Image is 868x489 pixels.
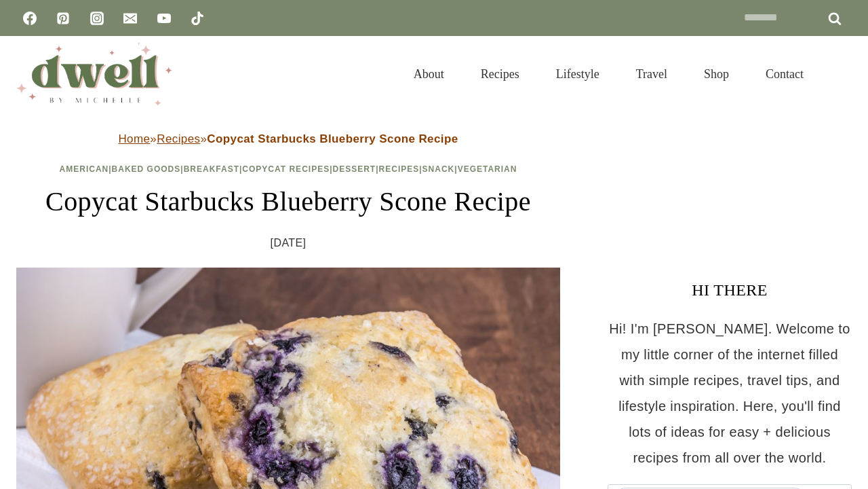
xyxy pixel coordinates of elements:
a: Pinterest [50,5,77,32]
a: TikTok [184,5,211,32]
p: Hi! I'm [PERSON_NAME]. Welcome to my little corner of the internet filled with simple recipes, tr... [608,316,852,471]
a: Lifestyle [538,50,618,98]
a: Recipes [157,132,200,145]
nav: Primary Navigation [395,50,822,98]
a: Vegetarian [458,164,517,174]
a: Breakfast [184,164,239,174]
a: About [395,50,462,98]
a: Copycat Recipes [242,164,330,174]
a: Baked Goods [112,164,181,174]
h3: HI THERE [608,278,852,302]
img: DWELL by michelle [16,43,172,105]
strong: Copycat Starbucks Blueberry Scone Recipe [207,132,458,145]
a: Recipes [379,164,420,174]
h1: Copycat Starbucks Blueberry Scone Recipe [16,181,560,222]
a: American [60,164,109,174]
a: Shop [686,50,747,98]
span: | | | | | | | [60,164,517,174]
a: Recipes [462,50,538,98]
a: YouTube [151,5,178,32]
a: Travel [618,50,686,98]
button: View Search Form [829,62,852,86]
a: Email [117,5,144,32]
a: Facebook [16,5,43,32]
a: Home [118,132,150,145]
a: Contact [747,50,822,98]
span: » » [118,132,458,145]
time: [DATE] [271,233,307,253]
a: Instagram [83,5,111,32]
a: Dessert [333,164,376,174]
a: Snack [422,164,455,174]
